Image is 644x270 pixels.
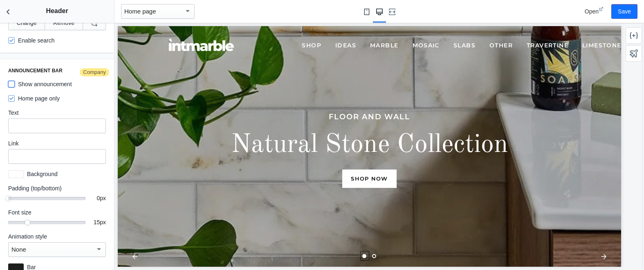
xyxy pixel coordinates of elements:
button: Save [611,4,637,19]
mat-select-trigger: None [11,246,26,253]
a: Other [366,9,401,30]
label: Text [8,109,106,117]
a: Travertine [403,9,457,30]
a: Limestone [458,9,510,30]
li: Slide 1 [243,226,251,234]
li: Slide 2 [253,226,261,234]
label: Animation style [8,232,106,241]
label: Home page only [8,94,60,103]
label: Link [8,139,106,147]
a: Shop now [224,143,278,161]
a: Shop [178,9,210,30]
span: px [100,219,106,225]
a: Marble [246,9,287,30]
img: image [49,11,117,26]
p: Floor AND Wall [53,85,450,96]
button: Change [8,16,45,30]
span: Company [79,67,110,77]
a: Mosaic [289,9,328,30]
label: Show announcement [8,80,72,88]
span: 0 [96,195,100,201]
label: Background [24,170,106,178]
label: Enable search [8,36,55,45]
span: 15 [94,219,100,225]
button: Remove [45,16,83,30]
div: Previous item in carousel (2 of 2) [10,223,24,237]
mat-select-trigger: Home page [124,8,156,15]
a: Ideas [211,9,245,30]
label: Padding (top/bottom) [8,184,106,192]
span: px [100,195,106,201]
h3: Announcement bar [8,67,106,74]
span: Open [585,8,599,15]
a: Slabs [330,9,364,30]
div: Next item in carousel (2 of 2) [479,223,493,237]
h2: Natural Stone Collection [53,103,450,135]
label: Font size [8,208,106,216]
